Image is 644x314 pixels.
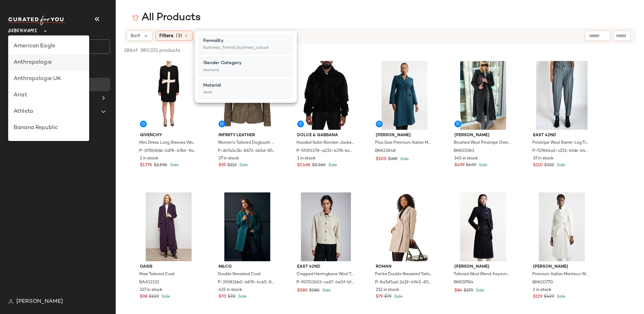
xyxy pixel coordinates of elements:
[130,32,140,40] span: Sort
[169,163,179,168] span: Sale
[140,264,197,270] span: Oasis
[556,163,565,168] span: Sale
[139,280,159,286] span: BAA12132
[370,61,439,130] img: bkk21848_teal_xl
[454,271,511,278] span: Tailored Wool Blend Asymmetric Button Neck Belted Midi Coat
[454,264,512,270] span: [PERSON_NAME]
[375,140,433,146] span: Plus Size Premium Italian Manteco Wool Fitted Tailored Midi Coat
[203,60,242,67] div: Gender Category
[454,148,474,154] span: BKK25583
[296,148,354,154] span: P-5f3f0278-a232-4276-bcdb-e26c16ef4744
[312,162,326,169] span: $2.36K
[454,280,473,286] span: BKK19784
[399,157,409,161] span: Sale
[218,271,261,278] span: Double Breasted Coat
[297,264,355,270] span: East 42nd
[203,82,221,89] div: Material
[203,67,242,74] div: womens
[154,162,167,169] span: $2.59K
[140,156,158,162] span: 1 in stock
[219,294,226,300] span: $70
[228,294,236,300] span: $70
[124,47,138,54] span: 186 of
[327,163,337,168] span: Sale
[449,61,517,130] img: bkk25583_grey_xl
[140,132,197,139] span: Givenchy
[237,295,247,299] span: Sale
[132,14,139,21] img: svg%3e
[375,148,396,154] span: BKK21848
[218,280,275,286] span: P-39382bb0-b876-4cb5-8801-488b95daa8c0
[454,132,512,139] span: [PERSON_NAME]
[474,288,484,293] span: Sale
[213,192,281,261] img: m5063589353931_teal_xl
[227,162,237,169] span: $113
[203,90,221,96] div: wool
[376,132,433,139] span: [PERSON_NAME]
[454,140,511,146] span: Brushed Wool Pinstripe Oversized Double Breasted Tailored Maxi Coat
[203,45,269,51] div: business_formal, business_casual
[159,32,173,40] span: Filters
[219,132,276,139] span: Infinity Leather
[309,288,320,294] span: $280
[14,75,84,83] div: Anthropologie UK
[16,298,63,306] span: [PERSON_NAME]
[466,162,476,169] span: $499
[8,299,14,304] img: svg%3e
[528,61,596,130] img: m5056858404236_multi_xl
[533,287,551,293] span: 1 in stock
[296,140,354,146] span: Hooded Satin Bomber Jacket- Black
[14,42,84,50] div: American Eagle
[140,47,180,54] span: 380,321 products
[297,288,308,294] span: $280
[132,11,201,25] div: All Products
[449,192,517,261] img: bkk19784_navy_xl
[478,163,487,168] span: Sale
[532,280,553,286] span: BKK20770
[532,140,590,146] span: Pinstripe Wool Barrel-Leg Trousers
[14,59,84,67] div: Anthropologie
[544,294,554,300] span: $429
[528,192,596,261] img: bkk20770_ivory_xl
[203,38,269,45] div: Formality
[454,162,465,169] span: $499
[292,192,360,261] img: m5056858401587_multi_xl
[297,162,311,169] span: $1.46K
[219,162,226,169] span: $95
[454,288,462,294] span: $84
[218,148,275,154] span: P-d47a3c5b-8672-4b5d-8575-d9fae09db841
[376,294,383,300] span: $79
[139,148,197,154] span: P-3f76086b-2d78-4764-9a29-6d6ef044d170
[14,124,84,132] div: Banana Republic
[14,91,84,99] div: Ariat
[139,271,175,278] span: Maxi Tailored Coat
[219,264,276,270] span: M&Co
[533,294,543,300] span: $129
[139,140,197,146] span: Mini Dress Long Sleeves Wool- Black Dresses
[296,280,354,286] span: P-90703633-ce67-4e0f-bf14-ced6207ebe22
[160,295,170,299] span: Sale
[556,295,565,299] span: Sale
[376,156,387,162] span: $100
[393,295,403,299] span: Sale
[296,271,354,278] span: Cropped Herringbone Wool Tailored Jacket
[176,32,182,40] span: (3)
[544,162,554,169] span: $110
[218,140,275,146] span: Women's Tailored Dogtooth Wool Blend Tweed Blazer
[8,35,89,141] div: undefined-list
[140,294,147,300] span: $98
[464,288,473,294] span: $279
[533,132,591,139] span: East 42nd
[454,156,478,162] span: 145 in stock
[134,192,203,261] img: baa12132_cherry_xl
[297,132,355,139] span: Dolce & Gabbana
[533,264,591,270] span: [PERSON_NAME]
[14,108,84,116] div: Athleta
[375,280,433,286] span: P-8a7af1ad-2e19-4945-853d-bcf8e60c11e0
[376,287,399,293] span: 212 in stock
[134,61,203,130] img: m3615205098324_black_xl
[532,271,590,278] span: Premium Italian Manteco Wool Investment Notch Neck Midi Coat
[376,264,433,270] span: Roman
[8,23,37,35] span: Debenhams
[140,162,152,169] span: $1.77K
